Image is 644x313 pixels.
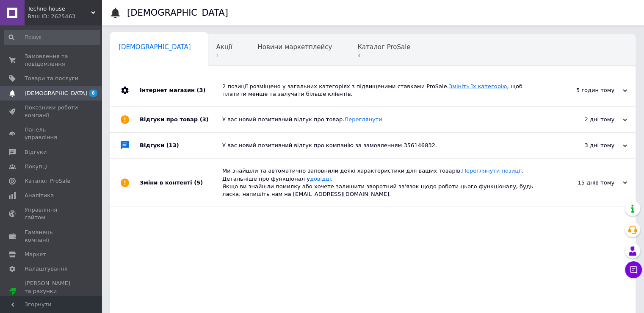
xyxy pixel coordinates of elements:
[140,74,222,106] div: Інтернет магазин
[222,116,542,123] div: У вас новий позитивний відгук про товар.
[140,133,222,158] div: Відгуки
[119,43,191,51] span: [DEMOGRAPHIC_DATA]
[216,53,232,59] span: 1
[25,53,78,68] span: Замовлення та повідомлення
[542,116,627,123] div: 2 дні тому
[89,89,97,97] span: 6
[25,89,87,97] span: [DEMOGRAPHIC_DATA]
[25,177,70,185] span: Каталог ProSale
[28,13,102,20] div: Ваш ID: 2625463
[222,142,542,149] div: У вас новий позитивний відгук про компанію за замовленням 356146832.
[357,43,410,51] span: Каталог ProSale
[194,179,203,186] span: (5)
[200,116,209,123] span: (3)
[344,116,382,123] a: Переглянути
[625,261,642,278] button: Чат з покупцем
[25,163,47,170] span: Покупці
[449,83,507,89] a: Змініть їх категорію
[166,142,179,148] span: (13)
[25,126,78,141] span: Панель управління
[310,176,331,182] a: довідці
[4,30,100,45] input: Пошук
[25,229,78,244] span: Гаманець компанії
[25,206,78,221] span: Управління сайтом
[542,179,627,187] div: 15 днів тому
[25,104,78,119] span: Показники роботи компанії
[357,53,410,59] span: 4
[196,87,205,93] span: (3)
[216,43,232,51] span: Акції
[222,167,542,198] div: Ми знайшли та автоматично заповнили деякі характеристики для ваших товарів. . Детальніше про функ...
[25,148,47,156] span: Відгуки
[462,168,522,174] a: Переглянути позиції
[25,192,54,199] span: Аналітика
[25,279,78,303] span: [PERSON_NAME] та рахунки
[257,43,332,51] span: Новини маркетплейсу
[542,87,627,94] div: 5 годин тому
[28,5,91,13] span: Techno house
[25,265,68,273] span: Налаштування
[140,159,222,207] div: Зміни в контенті
[25,75,78,82] span: Товари та послуги
[222,83,542,98] div: 2 позиції розміщено у загальних категоріях з підвищеними ставками ProSale. , щоб платити менше та...
[140,107,222,132] div: Відгуки про товар
[542,142,627,149] div: 3 дні тому
[25,295,78,303] div: Prom мікс 6 000
[127,8,228,18] h1: [DEMOGRAPHIC_DATA]
[25,251,46,258] span: Маркет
